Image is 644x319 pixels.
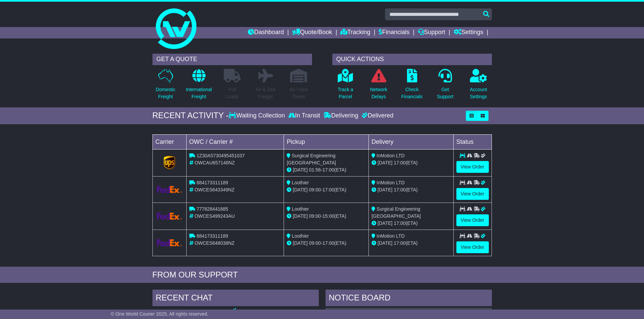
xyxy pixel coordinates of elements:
div: RECENT ACTIVITY - [152,111,229,121]
a: View Order [456,161,489,173]
div: (ETA) [372,240,451,247]
span: 17:00 [394,240,406,246]
span: InMotion LTD [377,153,405,158]
span: © One World Courier 2025. All rights reserved. [111,311,209,317]
div: GET A QUOTE [152,54,312,65]
span: 777828441885 [196,206,228,212]
span: Surgical Engineering [GEOGRAPHIC_DATA] [372,206,421,219]
a: View Order [456,188,489,200]
div: QUICK ACTIONS [332,54,492,65]
div: - (ETA) [287,213,366,220]
div: - (ETA) [287,186,366,193]
div: - (ETA) [287,240,366,247]
p: Full Loads [224,86,241,100]
span: [DATE] [293,240,308,246]
span: 17:00 [394,187,406,192]
div: Delivered [360,112,393,119]
div: (ETA) [372,186,451,193]
span: OWCES499243AU [194,213,235,219]
a: Tracking [340,27,370,38]
span: [DATE] [378,220,392,226]
td: Pickup [284,134,369,149]
p: Air & Sea Freight [256,86,276,100]
img: GetCarrierServiceLogo [157,186,182,193]
td: Status [453,134,492,149]
span: [DATE] [293,187,308,192]
span: 09:00 [309,187,321,192]
span: 15:00 [323,213,334,219]
span: [DATE] [378,240,392,246]
span: Loothier [292,233,309,239]
span: 17:00 [394,220,406,226]
img: GetCarrierServiceLogo [157,239,182,246]
img: GetCarrierServiceLogo [164,156,175,169]
a: GetSupport [436,69,454,104]
span: [DATE] [378,160,392,165]
span: 17:00 [323,167,334,172]
div: Waiting Collection [229,112,286,119]
td: Delivery [368,134,453,149]
span: InMotion LTD [377,233,405,239]
a: CheckFinancials [401,69,423,104]
div: FROM OUR SUPPORT [152,270,492,280]
span: 884173311189 [196,233,228,239]
span: 17:00 [323,240,334,246]
span: 884173311189 [196,180,228,185]
span: 17:00 [323,187,334,192]
a: AccountSettings [470,69,487,104]
p: Network Delays [370,86,387,100]
span: OWCES648038NZ [194,240,234,246]
a: View Order [456,214,489,226]
a: Settings [454,27,483,38]
div: NOTICE BOARD [326,290,492,308]
p: Track a Parcel [338,86,353,100]
a: NetworkDelays [369,69,387,104]
a: Quote/Book [292,27,332,38]
div: In Transit [287,112,322,119]
a: DomesticFreight [155,69,175,104]
span: OWCES643349NZ [194,187,234,192]
span: Surgical Engineering [GEOGRAPHIC_DATA] [287,153,336,165]
img: GetCarrierServiceLogo [157,213,182,220]
span: 01:56 [309,167,321,172]
div: (ETA) [372,159,451,166]
div: - (ETA) [287,166,366,174]
a: Support [418,27,445,38]
span: Loothier [292,180,309,185]
span: [DATE] [378,187,392,192]
span: 17:00 [394,160,406,165]
a: View Order [456,241,489,253]
p: Air / Sea Depot [290,86,308,100]
td: OWC / Carrier # [186,134,284,149]
span: 09:00 [309,213,321,219]
a: InternationalFreight [186,69,212,104]
p: International Freight [186,86,212,100]
p: Check Financials [401,86,423,100]
p: Domestic Freight [156,86,175,100]
span: 09:00 [309,240,321,246]
div: Delivering [322,112,360,119]
a: Financials [379,27,409,38]
span: OWCAU657146NZ [194,160,235,165]
div: (ETA) [372,220,451,227]
td: Carrier [152,134,186,149]
span: InMotion LTD [377,180,405,185]
span: [DATE] [293,213,308,219]
p: Account Settings [470,86,487,100]
a: Track aParcel [337,69,354,104]
p: Get Support [437,86,453,100]
span: 1Z30A5730495451037 [196,153,244,158]
div: RECENT CHAT [152,290,319,308]
span: [DATE] [293,167,308,172]
a: Dashboard [248,27,284,38]
span: Loothier [292,206,309,212]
